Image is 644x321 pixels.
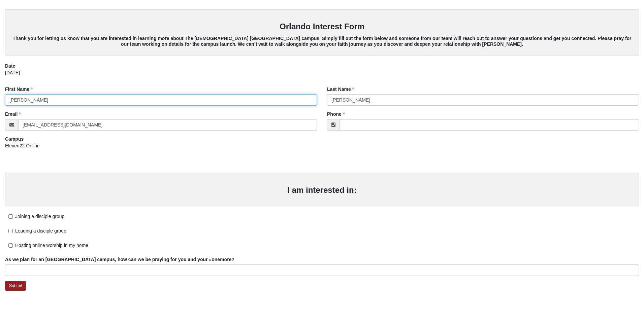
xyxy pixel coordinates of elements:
[5,281,26,291] a: Submit
[15,214,64,219] span: Joining a disciple group
[5,256,234,263] label: As we plan for an [GEOGRAPHIC_DATA] campus, how can we be praying for you and your #onemore?
[12,36,632,47] h5: Thank you for letting us know that you are interested in learning more about The [DEMOGRAPHIC_DAT...
[327,111,345,117] label: Phone
[5,142,317,154] div: Eleven22 Online
[8,243,13,248] input: Hosting online worship in my home
[12,22,632,32] h3: Orlando Interest Form
[15,243,88,248] span: Hosting online worship in my home
[8,214,13,219] input: Joining a disciple group
[5,86,33,93] label: First Name
[327,86,354,93] label: Last Name
[5,63,15,69] label: Date
[5,111,21,117] label: Email
[8,229,13,233] input: Leading a disciple group
[15,228,66,234] span: Leading a disciple group
[5,69,639,81] div: [DATE]
[12,185,632,195] h3: I am interested in:
[5,136,24,142] label: Campus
